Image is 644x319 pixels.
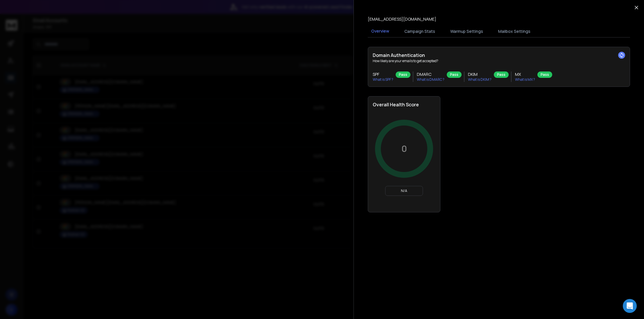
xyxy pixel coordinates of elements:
[537,71,552,78] div: Pass
[417,77,444,82] p: What is DMARC ?
[401,144,407,154] p: 0
[623,299,637,313] div: Open Intercom Messenger
[447,25,487,38] button: Warmup Settings
[373,71,393,77] h3: SPF
[468,77,491,82] p: What is DKIM ?
[373,52,625,59] h2: Domain Authentication
[396,71,410,78] div: Pass
[494,71,509,78] div: Pass
[373,101,435,108] h2: Overall Health Score
[373,77,393,82] p: What is SPF ?
[401,25,439,38] button: Campaign Stats
[495,25,534,38] button: Mailbox Settings
[447,71,462,78] div: Pass
[515,77,535,82] p: What is MX ?
[468,71,491,77] h3: DKIM
[388,189,420,193] p: N/A
[373,59,625,63] p: How likely are your emails to get accepted?
[417,71,444,77] h3: DMARC
[368,25,393,38] button: Overview
[515,71,535,77] h3: MX
[368,16,436,22] p: [EMAIL_ADDRESS][DOMAIN_NAME]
